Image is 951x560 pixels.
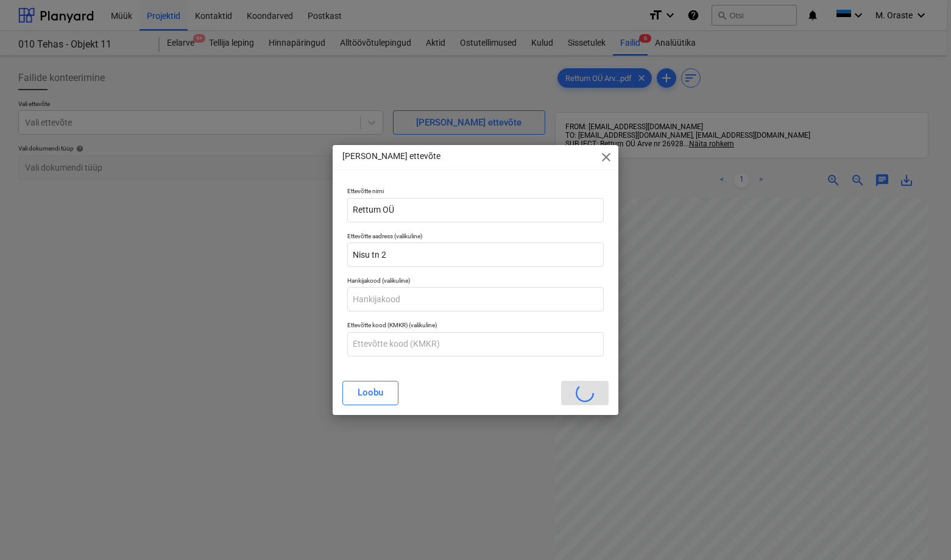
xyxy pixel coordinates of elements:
[347,198,603,222] input: Ettevõtte nimi
[347,232,603,243] p: Ettevõtte aadress (valikuline)
[342,381,398,405] button: Loobu
[347,332,603,356] input: Ettevõtte kood (KMKR)
[358,385,383,400] div: Loobu
[599,150,613,165] span: close
[347,277,603,287] p: Hankijakood (valikuline)
[342,150,440,163] p: [PERSON_NAME] ettevõte
[347,243,603,267] input: Ettevõtte aadress
[347,187,603,197] p: Ettevõtte nimi
[347,287,603,311] input: Hankijakood
[347,321,603,331] p: Ettevõtte kood (KMKR) (valikuline)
